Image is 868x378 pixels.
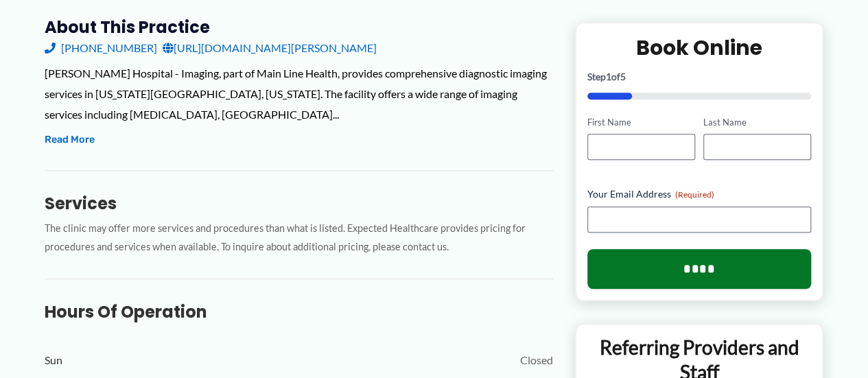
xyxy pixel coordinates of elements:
[163,38,377,58] a: [URL][DOMAIN_NAME][PERSON_NAME]
[45,220,553,257] p: The clinic may offer more services and procedures than what is listed. Expected Healthcare provid...
[45,63,553,124] div: [PERSON_NAME] Hospital - Imaging, part of Main Line Health, provides comprehensive diagnostic ima...
[45,132,95,148] button: Read More
[45,350,62,370] span: Sun
[45,38,157,58] a: [PHONE_NUMBER]
[587,188,812,202] label: Your Email Address
[45,193,553,214] h3: Services
[587,34,812,61] h2: Book Online
[587,72,812,82] p: Step of
[703,116,811,129] label: Last Name
[620,71,626,82] span: 5
[606,71,611,82] span: 1
[45,16,553,38] h3: About this practice
[675,190,714,200] span: (Required)
[587,116,695,129] label: First Name
[520,350,553,370] span: Closed
[45,301,553,322] h3: Hours of Operation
